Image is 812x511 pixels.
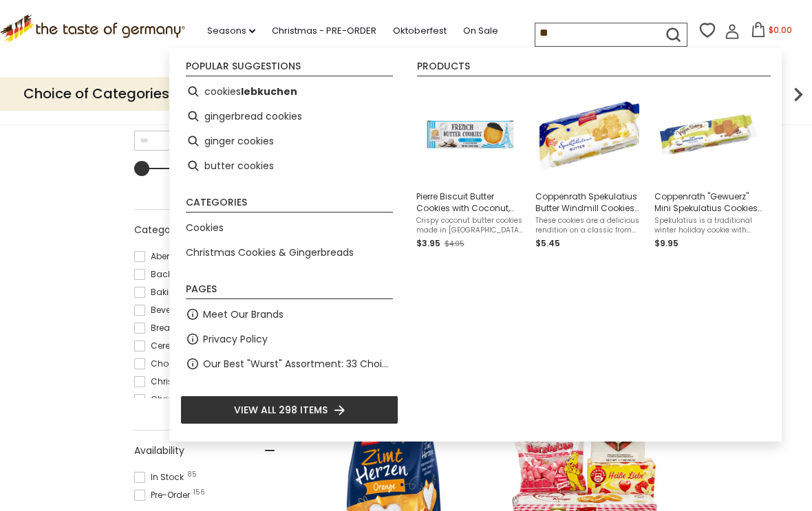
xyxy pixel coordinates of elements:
span: Pre-Order [134,489,194,501]
img: next arrow [784,80,812,108]
a: Christmas Cookies & Gingerbreads [186,245,354,261]
a: Christmas - PRE-ORDER [272,23,376,39]
a: Coppenrath Spekulatius Butter Windmill Cookies 7.1 ozThese cookies are a delicious rendition on a... [535,85,643,251]
span: Back to School [134,268,218,281]
span: Beverages [134,304,200,316]
img: Vegan Coppenrath Gewuerz Spekulatius Cookies [659,85,758,184]
span: Baking, Cakes, Desserts [134,286,253,298]
span: In Stock [134,471,188,483]
span: Chocolate & Marzipan [134,358,249,370]
span: Availability [134,444,184,458]
div: Instant Search Results [169,48,782,442]
li: ginger cookies [180,129,398,153]
li: Cookies [180,215,398,240]
a: Meet Our Brands [203,307,284,323]
li: Products [417,61,771,76]
a: On Sale [463,23,498,39]
a: Cookies [186,220,224,236]
li: Pierre Biscuit Butter Cookies with Coconut, 5.29 oz [411,79,530,257]
span: $5.45 [535,237,560,249]
li: Coppenrath Spekulatius Butter Windmill Cookies 7.1 oz [530,79,649,257]
a: Vegan Coppenrath Gewuerz Spekulatius CookiesCoppenrath "Gewuerz" Mini Spekulatius Cookies, vegan,... [654,85,762,251]
span: Coppenrath "Gewuerz" Mini Spekulatius Cookies, vegan, 5.3 oz [654,191,762,214]
span: 85 [187,471,197,478]
a: Oktoberfest [393,23,447,39]
li: Privacy Policy [180,327,398,351]
li: Pages [186,284,393,299]
button: $0.00 [742,22,801,43]
span: Crispy coconut butter cookies made in [GEOGRAPHIC_DATA] by [PERSON_NAME] [416,216,524,235]
span: $0.00 [769,24,792,36]
li: Meet Our Brands [180,302,398,327]
li: Coppenrath "Gewuerz" Mini Spekulatius Cookies, vegan, 5.3 oz [649,79,768,257]
span: Coppenrath Spekulatius Butter Windmill Cookies 7.1 oz [535,191,643,214]
a: Privacy Policy [203,331,268,347]
span: View all 298 items [234,402,328,417]
span: Category [134,223,180,237]
li: butter cookies [180,153,398,178]
li: cookies lebkuchen [180,79,398,104]
span: Cereal [134,340,182,352]
span: These cookies are a delicious rendition on a classic from Coppenrath - crispy, Christamas-spiced,... [535,216,643,235]
img: Pierre Butter Cookies with Coconut [420,85,520,184]
a: Our Best "Wurst" Assortment: 33 Choices For The Grillabend [203,356,393,372]
li: View all 298 items [180,395,398,424]
span: Spekulatius is a traditional winter holiday cookie with over 1,000 years of history. Based on pop... [654,216,762,235]
span: $4.95 [445,239,464,249]
b: lebkuchen [241,84,297,100]
span: 156 [193,489,205,496]
span: $3.95 [416,237,440,249]
li: Categories [186,197,393,213]
span: $9.95 [654,237,679,249]
span: Christmas Baking & Spices [134,393,270,406]
span: Abendbrot [134,250,199,263]
span: Breakfast [134,322,195,334]
li: Our Best "Wurst" Assortment: 33 Choices For The Grillabend [180,351,398,376]
a: Pierre Butter Cookies with CoconutPierre Biscuit Butter Cookies with Coconut, 5.29 ozCrispy cocon... [416,85,524,251]
li: Popular suggestions [186,61,393,76]
span: Pierre Biscuit Butter Cookies with Coconut, 5.29 oz [416,191,524,214]
li: Christmas Cookies & Gingerbreads [180,240,398,265]
span: Christmas - PRE-ORDER [134,376,254,388]
li: gingerbread cookies [180,104,398,129]
a: Seasons [207,23,255,39]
